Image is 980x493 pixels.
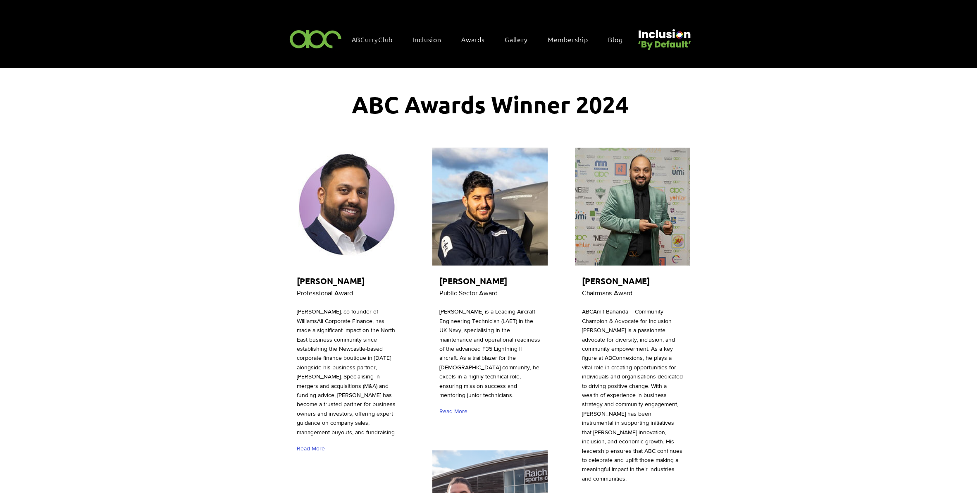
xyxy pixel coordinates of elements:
img: Amit Bahanda [575,148,690,266]
span: Read More [439,407,467,416]
span: Professional Award [297,290,353,297]
span: [PERSON_NAME], co-founder of WilliamsAli Corporate Finance, has made a significant impact on the ... [297,308,396,435]
img: ABC-Logo-Blank-Background-01-01-2.png [287,26,344,51]
span: [PERSON_NAME] [439,275,507,286]
span: Gallery [505,35,528,44]
img: Akmal Akmed [432,148,548,266]
span: [PERSON_NAME] is a Leading Aircraft Engineering Technician (LAET) in the UK Navy, specialising in... [439,308,540,398]
span: Read More [297,445,325,453]
span: [PERSON_NAME] [297,275,365,286]
span: Awards [461,35,485,44]
a: Membership [544,31,601,48]
img: Abu Ali [290,148,405,266]
span: Chairmans Award [582,290,632,297]
span: ABC Awards Winner 2024 [352,90,629,119]
span: Blog [608,35,622,44]
div: Inclusion [409,31,454,48]
a: Blog [604,31,635,48]
span: Public Sector Award [439,290,498,297]
a: ABCurryClub [348,31,405,48]
span: ABCAmit Bahanda – Community Champion & Advocate for Inclusion [PERSON_NAME] is a passionate advoc... [582,308,683,481]
a: Read More [297,441,329,456]
span: ABCurryClub [352,35,393,44]
nav: Site [348,31,635,48]
span: Membership [548,35,588,44]
span: Inclusion [413,35,441,44]
a: Read More [439,404,471,419]
a: Gallery [501,31,540,48]
div: Awards [457,31,497,48]
span: [PERSON_NAME] [582,275,650,286]
img: Untitled design (22).png [635,22,692,51]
